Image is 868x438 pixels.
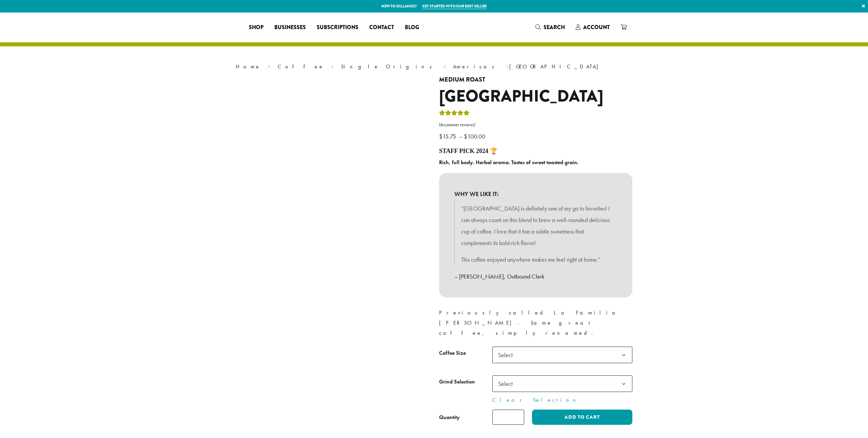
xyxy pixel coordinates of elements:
[530,22,570,33] a: Search
[236,63,261,70] a: Home
[369,23,394,32] span: Contact
[459,132,462,140] span: –
[454,188,617,200] b: WHY WE LIKE IT:
[439,413,460,421] div: Quantity
[439,308,632,338] p: Previously called La Familia [PERSON_NAME]. Same great coffee, simply renamed.
[439,76,632,84] h4: Medium Roast
[454,271,617,282] p: – [PERSON_NAME], Outbound Clerk
[495,377,519,390] span: Select
[544,23,565,31] span: Search
[461,254,610,265] p: This coffee enjoyed anywhere makes me feel right at home.”
[439,159,578,166] b: Rich, full body. Herbal aroma. Tastes of sweet toasted grain.
[492,410,524,425] input: Product quantity
[439,148,632,155] h4: STAFF PICK 2024 🏆
[453,63,499,70] a: Americas
[440,122,443,128] span: 6
[268,60,270,71] span: ›
[278,63,324,70] a: Coffee
[439,132,442,140] span: $
[236,63,632,71] nav: Breadcrumb
[464,132,467,140] span: $
[532,410,632,425] button: Add to cart
[249,23,263,32] span: Shop
[439,348,492,358] label: Coffee Size
[331,60,334,71] span: ›
[439,87,632,106] h1: [GEOGRAPHIC_DATA]
[317,23,358,32] span: Subscriptions
[439,132,458,140] bdi: 15.75
[492,396,632,404] a: Clear Selection
[439,377,492,387] label: Grind Selection
[422,3,487,9] a: Get started with our best seller
[492,375,632,392] span: Select
[443,60,446,71] span: ›
[583,23,610,31] span: Account
[341,63,436,70] a: Single Origins
[506,60,509,71] span: ›
[274,23,306,32] span: Businesses
[495,348,519,362] span: Select
[492,347,632,363] span: Select
[464,132,487,140] bdi: 100.00
[439,122,632,128] a: (6customer reviews)
[243,22,269,33] a: Shop
[405,23,419,32] span: Blog
[439,109,470,119] div: Rated 4.83 out of 5
[461,203,610,248] p: “[GEOGRAPHIC_DATA] is definitely one of my go to favorites! I can always count on this blend to b...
